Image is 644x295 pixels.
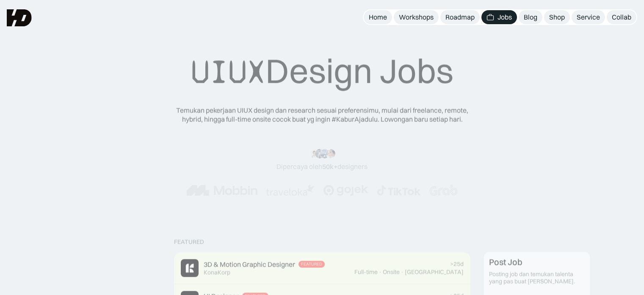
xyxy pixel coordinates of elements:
div: KonaKorp [204,269,230,276]
a: Workshops [394,10,439,24]
div: Roadmap [445,13,475,22]
div: Onsite [383,269,400,276]
div: Full-time [354,269,378,276]
a: Collab [607,10,636,24]
div: Posting job dan temukan talenta yang pas buat [PERSON_NAME]. [489,271,585,285]
div: · [401,269,404,276]
a: Roadmap [440,10,480,24]
div: · [379,269,382,276]
div: Shop [549,13,565,22]
div: Blog [524,13,537,22]
div: 3D & Motion Graphic Designer [204,260,295,269]
span: 50k+ [322,162,337,171]
div: Home [369,13,387,22]
div: Design Jobs [191,51,453,93]
div: [GEOGRAPHIC_DATA] [405,269,464,276]
div: >25d [450,261,464,268]
div: Service [577,13,600,22]
a: Job Image3D & Motion Graphic DesignerFeaturedKonaKorp>25dFull-time·Onsite·[GEOGRAPHIC_DATA] [174,253,470,284]
img: Job Image [181,259,199,277]
div: Dipercaya oleh designers [276,162,368,171]
div: Workshops [399,13,434,22]
a: Jobs [481,10,517,24]
a: Shop [544,10,570,24]
a: Blog [519,10,542,24]
div: Temukan pekerjaan UIUX design dan research sesuai preferensimu, mulai dari freelance, remote, hyb... [170,106,475,124]
div: Jobs [498,13,512,22]
div: Post Job [489,257,522,267]
a: Home [364,10,392,24]
span: UIUX [191,52,265,93]
div: Collab [612,13,631,22]
a: Service [572,10,605,24]
div: Featured [174,239,204,246]
div: Featured [301,262,322,267]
